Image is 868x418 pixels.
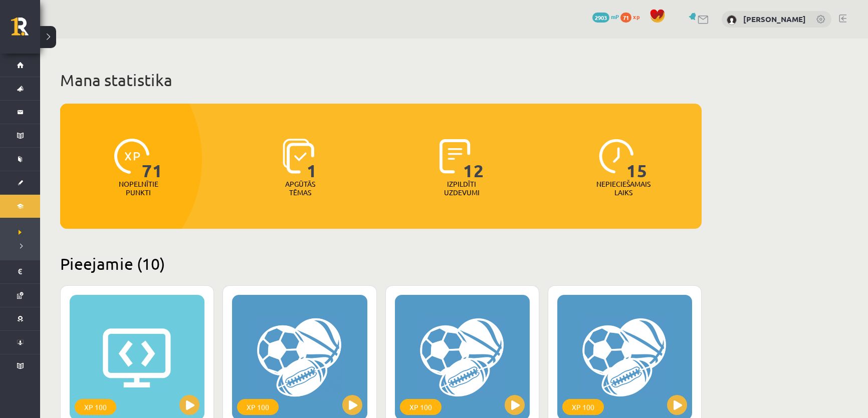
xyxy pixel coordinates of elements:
[620,13,631,23] span: 71
[743,14,806,24] a: [PERSON_NAME]
[75,399,116,415] div: XP 100
[142,139,163,180] span: 71
[440,139,471,174] img: icon-completed-tasks-ad58ae20a441b2904462921112bc710f1caf180af7a3daa7317a5a94f2d26646.svg
[611,13,619,21] span: mP
[633,13,639,21] span: xp
[592,13,619,21] a: 2903 mP
[119,180,158,197] p: Nopelnītie punkti
[599,139,634,174] img: icon-clock-7be60019b62300814b6bd22b8e044499b485619524d84068768e800edab66f18.svg
[727,15,737,25] img: Eriks Meļņiks
[620,13,644,21] a: 71 xp
[307,139,317,180] span: 1
[283,139,314,174] img: icon-learned-topics-4a711ccc23c960034f471b6e78daf4a3bad4a20eaf4de84257b87e66633f6470.svg
[562,399,604,415] div: XP 100
[11,18,40,43] a: Rīgas 1. Tālmācības vidusskola
[60,70,702,90] h1: Mana statistika
[626,139,647,180] span: 15
[592,13,609,23] span: 2903
[596,180,650,197] p: Nepieciešamais laiks
[400,399,442,415] div: XP 100
[237,399,279,415] div: XP 100
[463,139,484,180] span: 12
[114,139,149,174] img: icon-xp-0682a9bc20223a9ccc6f5883a126b849a74cddfe5390d2b41b4391c66f2066e7.svg
[442,180,481,197] p: Izpildīti uzdevumi
[60,254,702,273] h2: Pieejamie (10)
[281,180,320,197] p: Apgūtās tēmas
